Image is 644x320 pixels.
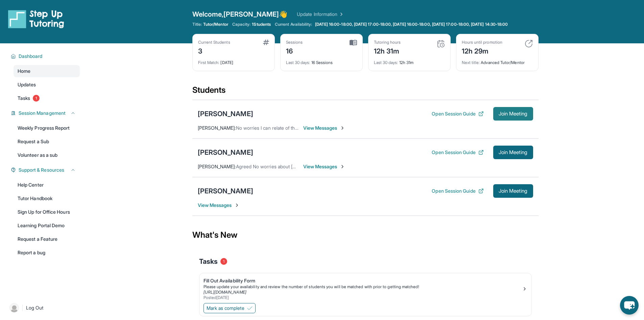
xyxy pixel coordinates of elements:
button: Join Meeting [493,184,533,198]
button: Open Session Guide [432,110,483,117]
div: 3 [198,45,230,56]
div: Tutoring hours [374,40,401,45]
span: Log Out [26,304,44,311]
img: card [263,40,269,45]
span: Support & Resources [19,167,64,173]
div: Fill Out Availability Form [204,277,522,284]
span: Join Meeting [499,189,528,193]
span: Capacity: [232,22,251,27]
img: card [525,40,533,48]
div: 16 Sessions [286,56,357,65]
span: Join Meeting [499,150,528,154]
span: | [22,304,23,312]
button: Mark as complete [204,303,256,313]
a: [URL][DOMAIN_NAME] [204,290,246,295]
img: Mark as complete [247,305,253,311]
a: Volunteer as a sub [14,149,80,161]
button: Open Session Guide [432,188,483,194]
img: card [350,40,357,46]
span: 1 [220,258,227,265]
a: Tutor Handbook [14,192,80,205]
span: [PERSON_NAME] : [198,164,236,169]
a: |Log Out [7,300,80,315]
span: No worries I can relate of things coming up we can keep it at 7 that's fine [236,125,391,131]
span: Current Availability: [275,22,312,27]
a: Fill Out Availability FormPlease update your availability and review the number of students you w... [199,273,531,302]
div: 16 [286,45,303,56]
span: Updates [18,81,36,88]
span: Tutor/Mentor [203,22,228,27]
a: [DATE] 16:00-18:00, [DATE] 17:00-18:00, [DATE] 16:00-18:00, [DATE] 17:00-18:00, [DATE] 14:30-18:00 [314,22,509,27]
div: Students [192,85,539,100]
span: [DATE] 16:00-18:00, [DATE] 17:00-18:00, [DATE] 16:00-18:00, [DATE] 17:00-18:00, [DATE] 14:30-18:00 [315,22,508,27]
span: [PERSON_NAME] : [198,125,236,131]
a: Request a Sub [14,135,80,148]
div: [PERSON_NAME] [198,186,253,196]
span: 1 Students [252,22,271,27]
a: Request a Feature [14,233,80,245]
button: Open Session Guide [432,149,483,156]
div: 12h 31m [374,56,445,65]
span: View Messages [303,163,345,170]
span: Tasks [199,257,218,266]
img: logo [8,9,64,28]
button: Dashboard [16,53,76,60]
div: Posted [DATE] [204,295,522,300]
div: [PERSON_NAME] [198,148,253,157]
div: 12h 31m [374,45,401,56]
a: Home [14,65,80,77]
span: Last 30 days : [286,60,310,65]
span: Session Management [19,110,66,116]
a: Weekly Progress Report [14,122,80,134]
img: Chevron Right [337,11,344,18]
span: View Messages [198,202,240,209]
span: View Messages [303,125,345,131]
a: Report a bug [14,247,80,259]
a: Updates [14,79,80,91]
img: Chevron-Right [340,164,345,169]
div: [DATE] [198,56,269,65]
button: Support & Resources [16,167,76,173]
div: Sessions [286,40,303,45]
img: user-img [9,303,19,313]
button: Join Meeting [493,146,533,159]
img: card [437,40,445,48]
div: Current Students [198,40,230,45]
span: Dashboard [19,53,43,60]
a: Update Information [297,11,344,18]
div: What's New [192,220,539,250]
span: Mark as complete [207,305,244,312]
span: Welcome, [PERSON_NAME] 👋 [192,9,288,19]
span: First Match : [198,60,220,65]
div: Hours until promotion [462,40,502,45]
div: Please update your availability and review the number of students you will be matched with prior ... [204,284,522,290]
button: Join Meeting [493,107,533,121]
span: Join Meeting [499,112,528,116]
button: Session Management [16,110,76,116]
a: Sign Up for Office Hours [14,206,80,218]
span: Title: [192,22,202,27]
span: Last 30 days : [374,60,398,65]
div: Advanced Tutor/Mentor [462,56,533,65]
img: Chevron-Right [234,202,240,208]
a: Learning Portal Demo [14,219,80,232]
a: Tasks1 [14,92,80,104]
div: [PERSON_NAME] [198,109,253,119]
span: Home [18,68,30,74]
a: Help Center [14,179,80,191]
span: 1 [33,95,40,102]
div: 12h 29m [462,45,502,56]
img: Chevron-Right [340,125,345,131]
span: Agreed No worries about [DATE], we were available. [236,164,348,169]
span: Next title : [462,60,480,65]
span: Tasks [18,95,30,102]
button: chat-button [620,296,639,315]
